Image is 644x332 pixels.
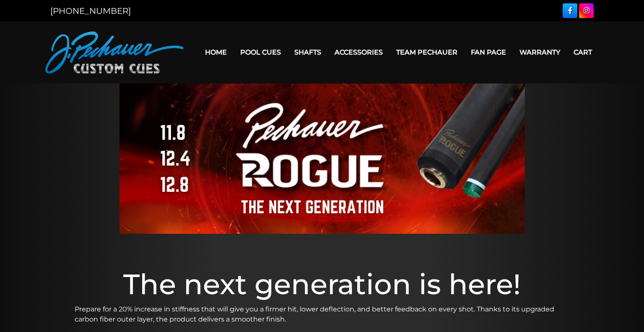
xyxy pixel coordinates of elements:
a: Warranty [513,42,567,63]
a: Pool Cues [234,42,288,63]
a: Cart [567,42,599,63]
a: Fan Page [464,42,513,63]
p: Prepare for a 20% increase in stiffness that will give you a firmer hit, lower deflection, and be... [75,304,569,324]
a: Team Pechauer [390,42,464,63]
h1: The next generation is here! [75,267,569,301]
a: Shafts [288,42,328,63]
img: Pechauer Custom Cues [45,31,184,73]
a: Accessories [328,42,390,63]
a: Home [198,42,234,63]
a: [PHONE_NUMBER] [50,6,131,16]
